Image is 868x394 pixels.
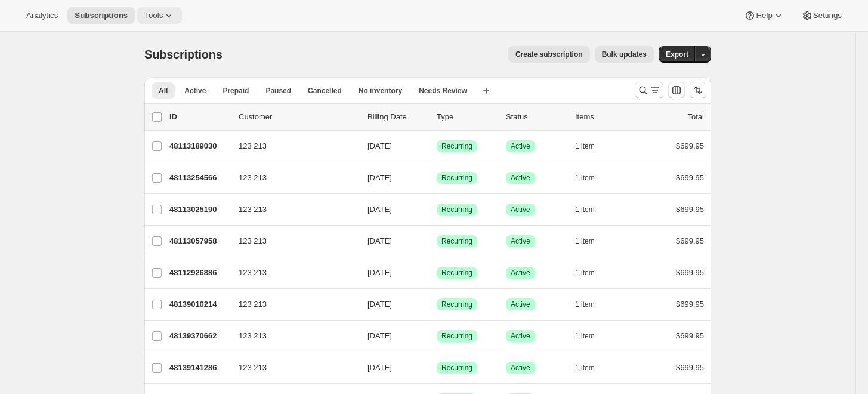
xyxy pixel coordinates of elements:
[441,300,472,309] span: Recurring
[575,359,608,376] button: 1 item
[19,7,65,24] button: Analytics
[169,296,704,313] div: 48139010214123 213[DATE]SuccessRecurringSuccessActive1 item$699.95
[676,236,704,245] span: $699.95
[367,173,392,182] span: [DATE]
[169,140,229,152] p: 48113189030
[575,111,635,123] div: Items
[184,86,206,96] span: Active
[511,268,530,278] span: Active
[441,363,472,373] span: Recurring
[367,268,392,277] span: [DATE]
[441,173,472,183] span: Recurring
[575,138,608,155] button: 1 item
[169,328,704,344] div: 48139370662123 213[DATE]SuccessRecurringSuccessActive1 item$699.95
[511,236,530,246] span: Active
[231,358,351,377] button: 123 213
[239,204,267,216] span: 123 213
[169,267,229,279] p: 48112926886
[169,264,704,281] div: 48112926886123 213[DATE]SuccessRecurringSuccessActive1 item$699.95
[508,46,590,63] button: Create subscription
[515,50,583,59] span: Create subscription
[676,300,704,309] span: $699.95
[575,173,595,183] span: 1 item
[231,263,351,282] button: 123 213
[169,111,704,123] div: IDCustomerBilling DateTypeStatusItemsTotal
[144,48,223,61] span: Subscriptions
[367,111,427,123] p: Billing Date
[737,7,791,24] button: Help
[813,11,842,20] span: Settings
[635,82,663,98] button: Search and filter results
[575,236,595,246] span: 1 item
[239,140,267,152] span: 123 213
[169,235,229,247] p: 48113057958
[575,264,608,281] button: 1 item
[511,141,530,151] span: Active
[169,172,229,184] p: 48113254566
[308,86,342,96] span: Cancelled
[169,233,704,250] div: 48113057958123 213[DATE]SuccessRecurringSuccessActive1 item$699.95
[169,138,704,155] div: 48113189030123 213[DATE]SuccessRecurringSuccessActive1 item$699.95
[169,170,704,186] div: 48113254566123 213[DATE]SuccessRecurringSuccessActive1 item$699.95
[159,86,168,96] span: All
[239,111,358,123] p: Customer
[231,295,351,314] button: 123 213
[666,50,688,59] span: Export
[265,86,291,96] span: Paused
[169,298,229,310] p: 48139010214
[231,168,351,187] button: 123 213
[239,267,267,279] span: 123 213
[239,172,267,184] span: 123 213
[575,233,608,250] button: 1 item
[169,362,229,374] p: 48139141286
[477,82,496,99] button: Create new view
[511,363,530,373] span: Active
[575,328,608,344] button: 1 item
[169,204,229,216] p: 48113025190
[441,205,472,214] span: Recurring
[511,205,530,214] span: Active
[756,11,772,20] span: Help
[668,82,685,98] button: Customize table column order and visibility
[367,331,392,340] span: [DATE]
[794,7,849,24] button: Settings
[169,330,229,342] p: 48139370662
[676,141,704,150] span: $699.95
[239,330,267,342] span: 123 213
[437,111,496,123] div: Type
[575,331,595,341] span: 1 item
[231,327,351,346] button: 123 213
[511,300,530,309] span: Active
[359,86,402,96] span: No inventory
[676,173,704,182] span: $699.95
[67,7,135,24] button: Subscriptions
[575,363,595,373] span: 1 item
[223,86,249,96] span: Prepaid
[690,82,706,98] button: Sort the results
[575,296,608,313] button: 1 item
[676,268,704,277] span: $699.95
[575,300,595,309] span: 1 item
[231,232,351,251] button: 123 213
[137,7,182,24] button: Tools
[419,86,467,96] span: Needs Review
[144,11,163,20] span: Tools
[676,205,704,214] span: $699.95
[169,359,704,376] div: 48139141286123 213[DATE]SuccessRecurringSuccessActive1 item$699.95
[511,331,530,341] span: Active
[239,235,267,247] span: 123 213
[367,300,392,309] span: [DATE]
[575,201,608,218] button: 1 item
[367,363,392,372] span: [DATE]
[441,141,472,151] span: Recurring
[602,50,647,59] span: Bulk updates
[441,268,472,278] span: Recurring
[575,268,595,278] span: 1 item
[169,111,229,123] p: ID
[231,137,351,156] button: 123 213
[575,205,595,214] span: 1 item
[441,236,472,246] span: Recurring
[506,111,566,123] p: Status
[367,141,392,150] span: [DATE]
[575,141,595,151] span: 1 item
